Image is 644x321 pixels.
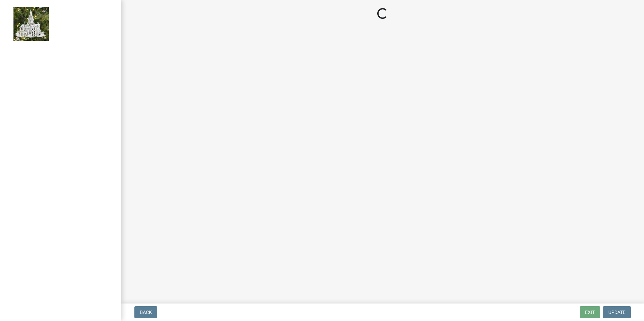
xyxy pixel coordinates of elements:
[603,306,631,318] button: Update
[608,310,625,315] span: Update
[580,306,600,318] button: Exit
[134,306,157,318] button: Back
[140,310,152,315] span: Back
[13,7,49,41] img: Marshall County, Iowa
